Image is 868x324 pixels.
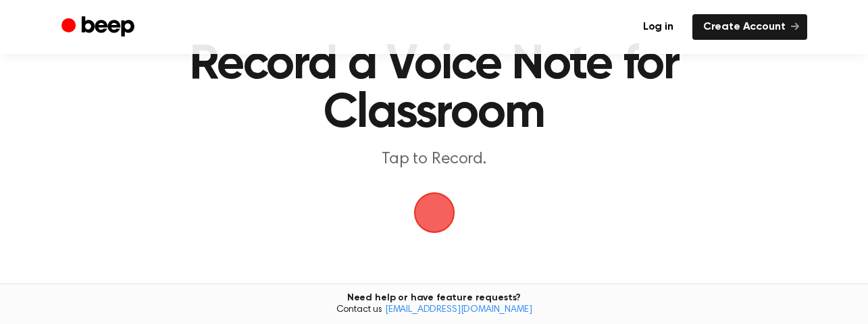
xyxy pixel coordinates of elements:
button: Beep Logo [414,192,455,233]
a: Log in [632,14,684,40]
h1: Record a Voice Note for Classroom [146,40,722,138]
a: [EMAIL_ADDRESS][DOMAIN_NAME] [385,305,532,315]
a: Create Account [692,14,807,40]
a: Beep [61,14,138,40]
p: Tap to Record. [175,148,694,171]
span: Contact us [8,304,860,317]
